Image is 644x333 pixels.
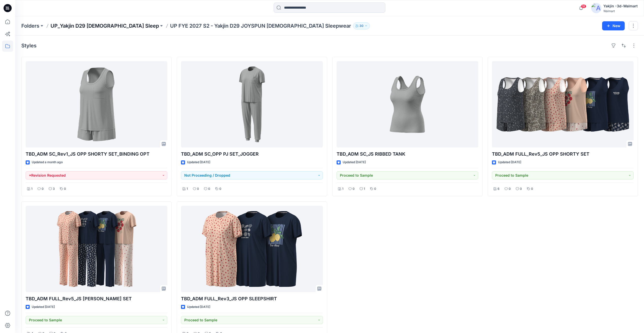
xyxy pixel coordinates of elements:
a: TBD_ADM SC_OPP PJ SET_JOGGER [181,61,323,147]
button: New [602,21,625,30]
p: Updated a month ago [32,160,63,165]
p: 1 [31,186,32,192]
p: 0 [531,186,533,192]
p: 1 [187,186,188,192]
a: TBD_ADM FULL_Rev5_JS OPP SHORTY SET [492,61,634,147]
a: UP_Yakjin D29 [DEMOGRAPHIC_DATA] Sleep [51,22,159,29]
p: TBD_ADM FULL_Rev5_JS OPP SHORTY SET [492,151,634,158]
p: Updated [DATE] [343,160,366,165]
p: 6 [498,186,500,192]
h4: Styles [21,43,37,49]
p: Updated [DATE] [187,160,210,165]
a: TBD_ADM FULL_Rev5_JS OPP PJ SET [26,206,167,292]
p: 0 [197,186,199,192]
p: Updated [DATE] [32,304,55,310]
p: TBD_ADM FULL_Rev5_JS [PERSON_NAME] SET [26,295,167,302]
div: Yakjin -3d-Walmart [603,3,638,9]
img: avatar [591,3,601,13]
p: Updated [DATE] [187,304,210,310]
p: 1 [342,186,343,192]
a: TBD_ADM FULL_Rev3_JS OPP SLEEPSHIRT [181,206,323,292]
p: 0 [42,186,44,192]
p: 0 [353,186,355,192]
p: TBD_ADM FULL_Rev3_JS OPP SLEEPSHIRT [181,295,323,302]
a: Folders [21,22,39,29]
a: TBD_ADM SC_Rev1_JS OPP SHORTY SET_BINDING OPT [26,61,167,147]
p: 0 [64,186,66,192]
p: Updated [DATE] [498,160,521,165]
p: TBD_ADM SC_JS RIBBED TANK [337,151,478,158]
div: Walmart [603,9,638,13]
p: 0 [208,186,210,192]
p: UP FYE 2027 S2 - Yakjin D29 JOYSPUN [DEMOGRAPHIC_DATA] Sleepwear [170,22,351,29]
p: 0 [219,186,221,192]
p: 0 [509,186,511,192]
p: 1 [364,186,365,192]
button: 30 [353,22,370,29]
p: TBD_ADM SC_OPP PJ SET_JOGGER [181,151,323,158]
p: 0 [374,186,376,192]
a: TBD_ADM SC_JS RIBBED TANK [337,61,478,147]
p: TBD_ADM SC_Rev1_JS OPP SHORTY SET_BINDING OPT [26,151,167,158]
p: 3 [53,186,55,192]
p: 30 [359,23,364,29]
p: 0 [520,186,522,192]
span: 18 [581,4,586,8]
